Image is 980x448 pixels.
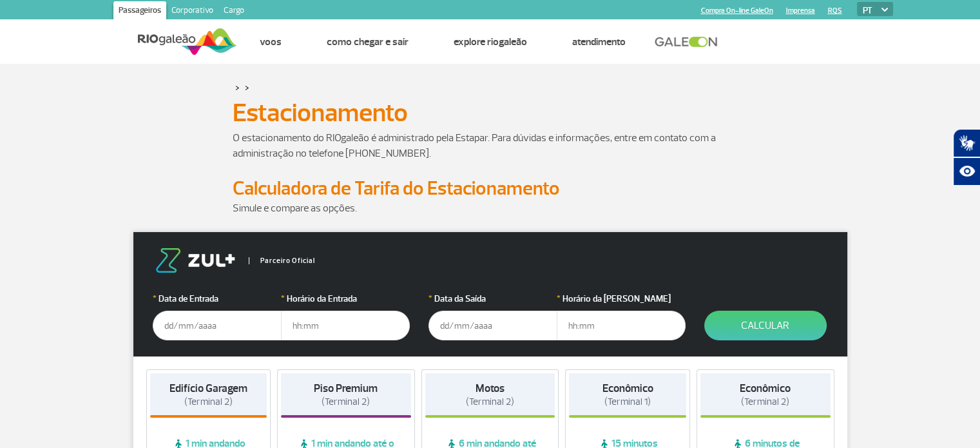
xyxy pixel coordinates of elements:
a: Compra On-line GaleOn [701,6,773,15]
a: Passageiros [113,1,166,22]
span: (Terminal 2) [322,396,370,408]
strong: Econômico [602,382,653,395]
a: > [235,80,240,95]
input: hh:mm [281,311,410,340]
strong: Motos [476,382,504,395]
h2: Calculadora de Tarifa do Estacionamento [233,177,748,200]
label: Data de Entrada [153,292,282,306]
span: (Terminal 2) [184,396,233,408]
label: Data da Saída [428,292,557,306]
a: Cargo [218,1,249,22]
p: O estacionamento do RIOgaleão é administrado pela Estapar. Para dúvidas e informações, entre em c... [233,130,748,161]
a: Corporativo [166,1,218,22]
p: Simule e compare as opções. [233,200,748,216]
span: (Terminal 2) [466,396,514,408]
a: Imprensa [786,6,815,15]
a: Explore RIOgaleão [454,35,527,48]
label: Horário da [PERSON_NAME] [557,292,686,306]
strong: Edifício Garagem [169,382,247,395]
strong: Piso Premium [314,382,378,395]
a: > [245,80,249,95]
strong: Econômico [740,382,791,395]
input: hh:mm [557,311,686,340]
a: Como chegar e sair [327,35,408,48]
a: RQS [828,6,842,15]
span: (Terminal 2) [741,396,789,408]
button: Calcular [704,311,827,340]
input: dd/mm/aaaa [428,311,557,340]
h1: Estacionamento [233,102,748,124]
label: Horário da Entrada [281,292,410,306]
img: logo-zul.png [153,248,238,273]
a: Atendimento [572,35,626,48]
span: Parceiro Oficial [249,257,315,264]
input: dd/mm/aaaa [153,311,282,340]
button: Abrir recursos assistivos. [953,157,980,186]
span: (Terminal 1) [604,396,651,408]
div: Plugin de acessibilidade da Hand Talk. [953,129,980,186]
button: Abrir tradutor de língua de sinais. [953,129,980,157]
a: Voos [260,35,282,48]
